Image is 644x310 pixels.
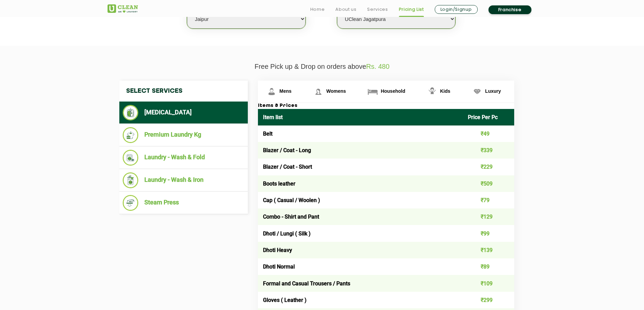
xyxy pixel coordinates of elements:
[326,88,346,94] span: Womens
[463,175,514,192] td: ₹509
[463,242,514,258] td: ₹139
[399,5,424,13] a: Pricing List
[426,86,438,97] img: Kids
[258,225,463,242] td: Dhoti / Lungi ( Silk )
[488,5,531,14] a: Franchise
[123,150,139,166] img: Laundry - Wash & Fold
[463,192,514,208] td: ₹79
[463,159,514,175] td: ₹229
[367,86,379,97] img: Household
[123,195,139,211] img: Steam Press
[108,4,138,13] img: UClean Laundry and Dry Cleaning
[123,105,139,120] img: Dry Cleaning
[123,172,244,188] li: Laundry - Wash & Iron
[108,63,537,71] p: Free Pick up & Drop on orders above
[335,5,356,13] a: About us
[463,225,514,242] td: ₹99
[258,258,463,275] td: Dhoti Normal
[258,159,463,175] td: Blazer / Coat - Short
[366,63,389,70] span: Rs. 480
[123,172,139,188] img: Laundry - Wash & Iron
[258,292,463,308] td: Gloves ( Leather )
[280,88,292,94] span: Mens
[258,275,463,291] td: Formal and Casual Trousers / Pants
[463,292,514,308] td: ₹299
[123,150,244,166] li: Laundry - Wash & Fold
[258,208,463,225] td: Combo - Shirt and Pant
[463,208,514,225] td: ₹129
[310,5,325,13] a: Home
[258,242,463,258] td: Dhoti Heavy
[123,127,139,143] img: Premium Laundry Kg
[463,142,514,159] td: ₹339
[123,105,244,120] li: [MEDICAL_DATA]
[463,258,514,275] td: ₹89
[123,127,244,143] li: Premium Laundry Kg
[367,5,388,13] a: Services
[258,103,514,109] h3: Items & Prices
[312,86,324,97] img: Womens
[258,109,463,125] th: Item list
[119,81,248,102] h4: Select Services
[440,88,450,94] span: Kids
[258,142,463,159] td: Blazer / Coat - Long
[266,86,278,97] img: Mens
[471,86,483,97] img: Luxury
[463,109,514,125] th: Price Per Pc
[485,88,501,94] span: Luxury
[258,125,463,142] td: Belt
[435,5,478,14] a: Login/Signup
[381,88,405,94] span: Household
[463,275,514,291] td: ₹109
[258,192,463,208] td: Cap ( Casual / Woolen )
[123,195,244,211] li: Steam Press
[463,125,514,142] td: ₹49
[258,175,463,192] td: Boots leather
